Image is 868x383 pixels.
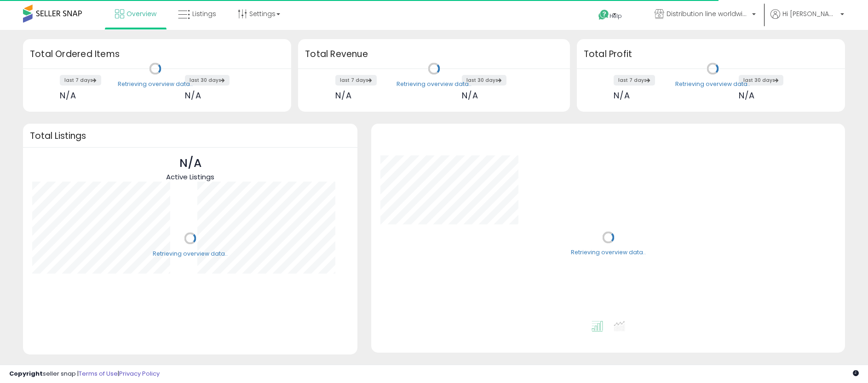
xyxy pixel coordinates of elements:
[667,9,749,18] span: Distribution line worldwide ([GEOGRAPHIC_DATA])
[9,370,160,378] div: seller snap | |
[782,9,838,18] span: Hi [PERSON_NAME]
[598,9,609,21] i: Get Help
[192,9,216,18] span: Listings
[126,9,156,18] span: Overview
[119,369,160,378] a: Privacy Policy
[609,12,622,20] span: Help
[118,80,193,88] div: Retrieving overview data..
[153,250,228,258] div: Retrieving overview data..
[571,249,646,257] div: Retrieving overview data..
[9,369,43,378] strong: Copyright
[770,9,844,30] a: Hi [PERSON_NAME]
[79,369,118,378] a: Terms of Use
[675,80,750,88] div: Retrieving overview data..
[397,80,471,88] div: Retrieving overview data..
[591,2,640,30] a: Help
